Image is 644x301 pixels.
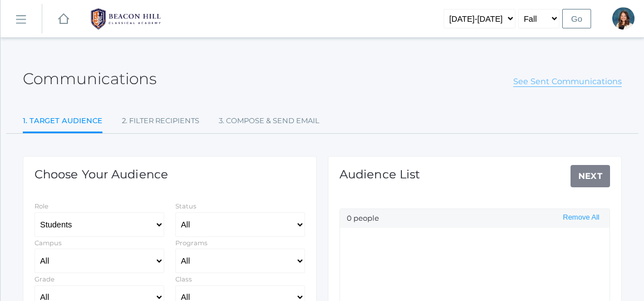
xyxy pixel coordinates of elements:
div: 0 people [340,209,609,228]
label: Grade [35,275,55,283]
a: See Sent Communications [513,76,622,87]
label: Status [175,202,196,210]
img: 1_BHCALogos-05.png [84,5,168,33]
a: 1. Target Audience [23,110,102,134]
h1: Choose Your Audience [35,168,168,181]
label: Role [35,202,48,210]
input: Go [562,9,591,28]
label: Campus [35,239,62,247]
a: 2. Filter Recipients [122,110,199,132]
button: Remove All [559,213,603,222]
a: 3. Compose & Send Email [219,110,319,132]
h2: Communications [23,70,156,88]
div: Teresa Deutsch [612,7,635,30]
h1: Audience List [340,168,420,181]
label: Programs [175,239,208,247]
label: Class [175,275,192,283]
